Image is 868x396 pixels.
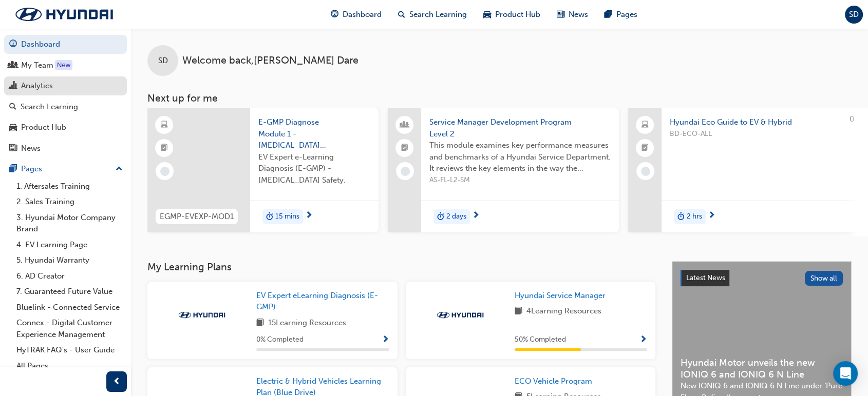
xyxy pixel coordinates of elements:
span: 50 % Completed [515,334,566,346]
button: Pages [4,160,127,179]
div: My Team [21,60,53,71]
a: Service Manager Development Program Level 2This module examines key performance measures and benc... [388,108,619,232]
span: E-GMP Diagnose Module 1 - [MEDICAL_DATA] Safety [258,116,370,151]
span: news-icon [557,8,564,21]
span: EGMP-EVEXP-MOD1 [160,211,234,223]
span: pages-icon [605,8,612,21]
span: EV Expert eLearning Diagnosis (E-GMP) [256,291,378,312]
div: Search Learning [21,101,78,113]
a: guage-iconDashboard [323,4,390,25]
a: 7. Guaranteed Future Value [12,284,127,300]
img: Trak [5,4,123,25]
span: Welcome back , [PERSON_NAME] Dare [182,55,358,67]
a: news-iconNews [549,4,596,25]
a: 5. Hyundai Warranty [12,252,127,268]
span: 15 mins [275,211,299,223]
button: DashboardMy TeamAnalyticsSearch LearningProduct HubNews [4,33,127,160]
span: Product Hub [495,9,540,21]
span: SD [158,55,168,67]
span: SD [849,9,859,21]
span: AS-FL-L2-SM [429,174,611,186]
span: next-icon [305,211,313,221]
h3: Next up for me [131,92,868,104]
span: car-icon [483,8,491,21]
span: 0 [850,114,854,124]
div: Open Intercom Messenger [833,361,858,386]
span: news-icon [9,144,17,153]
span: guage-icon [331,8,338,21]
span: next-icon [472,211,480,221]
span: duration-icon [677,210,685,224]
span: Service Manager Development Program Level 2 [429,116,611,140]
a: 0Hyundai Eco Guide to EV & HybridBD-ECO-ALLduration-icon2 hrs [628,108,859,232]
a: My Team [4,56,127,75]
a: HyTRAK FAQ's - User Guide [12,342,127,358]
span: Latest News [686,273,725,282]
a: 6. AD Creator [12,268,127,284]
span: car-icon [9,123,17,132]
a: All Pages [12,358,127,374]
a: 1. Aftersales Training [12,179,127,194]
a: pages-iconPages [596,4,646,25]
span: Show Progress [382,335,389,345]
button: Show all [805,271,843,286]
span: This module examines key performance measures and benchmarks of a Hyundai Service Department. It ... [429,140,611,174]
span: laptop-icon [641,118,649,132]
span: next-icon [708,211,715,221]
div: Tooltip anchor [55,60,72,70]
span: duration-icon [437,210,444,224]
span: Hyundai Service Manager [515,291,606,300]
div: News [21,143,41,154]
span: 2 hrs [687,211,702,223]
span: 0 % Completed [256,334,304,346]
span: Show Progress [639,335,647,345]
a: Dashboard [4,35,127,54]
div: Analytics [21,80,53,92]
span: Search Learning [409,9,467,21]
span: learningRecordVerb_NONE-icon [641,167,650,176]
a: 2. Sales Training [12,194,127,210]
span: book-icon [515,305,522,318]
span: people-icon [401,118,408,132]
a: search-iconSearch Learning [390,4,475,25]
span: ECO Vehicle Program [515,377,592,386]
span: EV Expert e-Learning Diagnosis (E-GMP) - [MEDICAL_DATA] Safety. [258,151,370,186]
button: Show Progress [382,333,389,346]
span: Hyundai Eco Guide to EV & Hybrid [670,116,851,128]
span: News [569,9,588,21]
span: Hyundai Motor unveils the new IONIQ 6 and IONIQ 6 N Line [681,357,843,380]
img: Trak [174,310,230,320]
span: guage-icon [9,40,17,49]
a: EV Expert eLearning Diagnosis (E-GMP) [256,290,389,313]
a: Bluelink - Connected Service [12,300,127,315]
a: 3. Hyundai Motor Company Brand [12,210,127,237]
span: learningResourceType_ELEARNING-icon [161,118,168,132]
span: prev-icon [113,375,121,388]
a: ECO Vehicle Program [515,375,596,387]
a: Connex - Digital Customer Experience Management [12,315,127,342]
h3: My Learning Plans [147,261,655,273]
span: people-icon [9,61,17,70]
a: 4. EV Learning Page [12,237,127,253]
span: search-icon [398,8,405,21]
a: EGMP-EVEXP-MOD1E-GMP Diagnose Module 1 - [MEDICAL_DATA] SafetyEV Expert e-Learning Diagnosis (E-G... [147,108,379,232]
div: Pages [21,163,42,175]
button: Show Progress [639,333,647,346]
span: 15 Learning Resources [268,317,346,330]
span: book-icon [256,317,264,330]
a: News [4,139,127,158]
span: learningRecordVerb_NONE-icon [401,167,410,176]
img: Trak [432,310,488,320]
span: 4 Learning Resources [526,305,601,318]
button: SD [845,6,863,24]
a: Search Learning [4,97,127,116]
span: booktick-icon [161,142,168,155]
a: Latest NewsShow all [681,270,843,286]
span: 2 days [446,211,466,223]
span: Dashboard [343,9,382,21]
span: duration-icon [266,210,273,224]
span: learningRecordVerb_NONE-icon [160,167,169,176]
span: Pages [616,9,637,21]
span: BD-ECO-ALL [670,128,851,140]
